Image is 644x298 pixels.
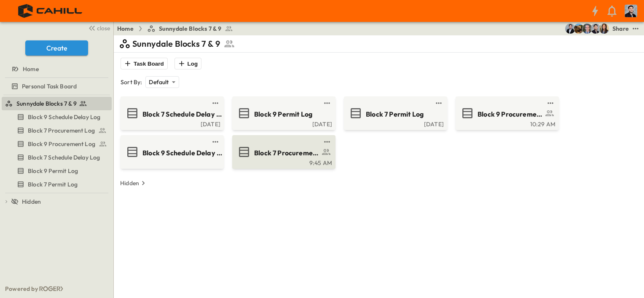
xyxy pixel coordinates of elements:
[145,76,179,88] div: Default
[565,24,575,34] img: Mike Daly (mdaly@cahill-sf.com)
[210,137,220,147] button: test
[22,82,77,90] span: Personal Task Board
[174,58,201,69] button: Log
[234,120,332,127] a: [DATE]
[122,120,220,127] a: [DATE]
[121,58,168,69] button: Task Board
[2,178,110,190] a: Block 7 Permit Log
[612,24,629,33] div: Share
[23,65,39,73] span: Home
[25,40,88,56] button: Create
[625,5,637,17] img: Profile Picture
[28,113,100,121] span: Block 9 Schedule Delay Log
[2,97,112,110] div: Sunnydale Blocks 7 & 9test
[2,111,110,123] a: Block 9 Schedule Delay Log
[457,120,555,127] a: 10:29 AM
[582,24,592,34] img: Jared Salin (jsalin@cahill-sf.com)
[22,197,41,206] span: Hidden
[28,180,78,189] span: Block 7 Permit Log
[2,80,112,93] div: Personal Task Boardtest
[159,24,222,33] span: Sunnydale Blocks 7 & 9
[122,145,220,159] a: Block 9 Schedule Delay Log
[97,24,110,32] span: close
[545,98,555,108] button: test
[149,78,169,86] p: Default
[2,124,112,137] div: Block 7 Procurement Logtest
[28,140,95,148] span: Block 9 Procurement Log
[322,137,332,147] button: test
[631,24,641,34] button: test
[457,106,555,120] a: Block 9 Procurement Log
[254,109,312,119] span: Block 9 Permit Log
[590,24,601,34] img: Anthony Vazquez (avazquez@cahill-sf.com)
[599,24,609,34] img: Kim Bowen (kbowen@cahill-sf.com)
[2,80,110,92] a: Personal Task Board
[434,98,444,108] button: test
[2,110,112,124] div: Block 9 Schedule Delay Logtest
[2,178,112,191] div: Block 7 Permit Logtest
[210,98,220,108] button: test
[346,106,444,120] a: Block 7 Permit Log
[234,145,332,159] a: Block 7 Procurement Log
[85,22,112,34] button: close
[16,99,77,108] span: Sunnydale Blocks 7 & 9
[28,167,78,175] span: Block 9 Permit Log
[142,148,225,158] span: Block 9 Schedule Delay Log
[147,24,233,33] a: Sunnydale Blocks 7 & 9
[2,151,112,164] div: Block 7 Schedule Delay Logtest
[234,106,332,120] a: Block 9 Permit Log
[28,126,95,135] span: Block 7 Procurement Log
[574,24,584,34] img: Rachel Villicana (rvillicana@cahill-sf.com)
[28,153,100,162] span: Block 7 Schedule Delay Log
[10,2,91,20] img: 4f72bfc4efa7236828875bac24094a5ddb05241e32d018417354e964050affa1.png
[2,63,110,75] a: Home
[346,120,444,127] a: [DATE]
[2,138,110,150] a: Block 9 Procurement Log
[478,109,543,119] span: Block 9 Procurement Log
[117,177,151,189] button: Hidden
[117,24,134,33] a: Home
[5,98,110,109] a: Sunnydale Blocks 7 & 9
[254,148,319,158] span: Block 7 Procurement Log
[2,125,110,136] a: Block 7 Procurement Log
[366,109,424,119] span: Block 7 Permit Log
[2,165,110,177] a: Block 9 Permit Log
[117,24,238,33] nav: breadcrumbs
[234,159,332,165] a: 9:45 AM
[120,179,139,187] p: Hidden
[322,98,332,108] button: test
[122,106,220,120] a: Block 7 Schedule Delay Log
[2,164,112,178] div: Block 9 Permit Logtest
[2,137,112,151] div: Block 9 Procurement Logtest
[142,109,225,119] span: Block 7 Schedule Delay Log
[2,152,110,163] a: Block 7 Schedule Delay Log
[121,78,142,86] p: Sort By:
[132,38,220,50] p: Sunnydale Blocks 7 & 9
